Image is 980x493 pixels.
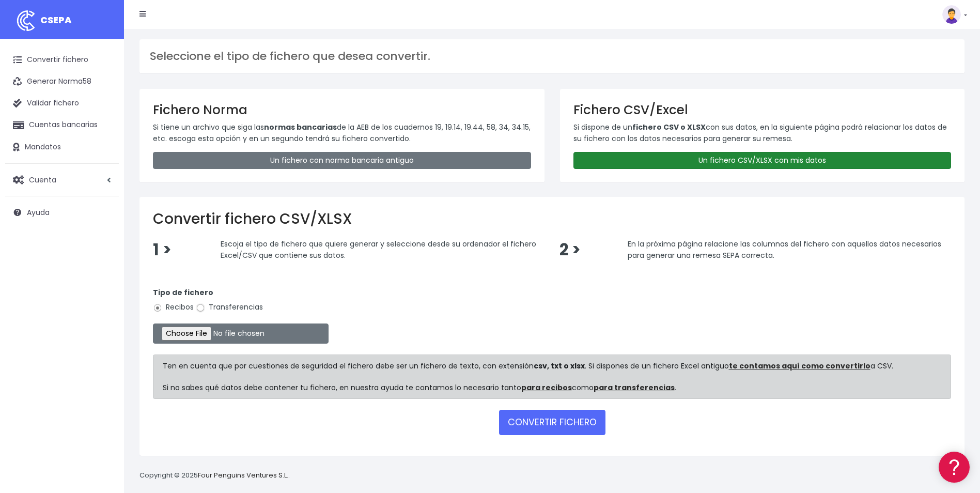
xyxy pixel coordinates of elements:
a: Mandatos [5,136,119,158]
h2: Convertir fichero CSV/XLSX [153,210,951,228]
a: Generar Norma58 [5,71,119,93]
img: profile [942,5,961,24]
div: Ten en cuenta que por cuestiones de seguridad el fichero debe ser un fichero de texto, con extens... [153,355,951,399]
span: 1 > [153,239,172,261]
a: te contamos aquí como convertirlo [729,361,870,371]
a: Four Penguins Ventures S.L. [198,470,288,480]
h3: Fichero Norma [153,102,531,117]
a: Ayuda [5,202,119,223]
a: para recibos [521,382,572,393]
span: En la próxima página relacione las columnas del fichero con aquellos datos necesarios para genera... [628,239,941,260]
img: logo [13,8,39,34]
strong: Tipo de fichero [153,287,213,298]
button: CONVERTIR FICHERO [499,410,605,435]
strong: fichero CSV o XLSX [632,122,706,132]
a: Convertir fichero [5,49,119,71]
a: Cuenta [5,169,119,191]
span: Escoja el tipo de fichero que quiere generar y seleccione desde su ordenador el fichero Excel/CSV... [221,239,536,260]
a: para transferencias [594,382,675,393]
strong: csv, txt o xlsx [534,361,585,371]
p: Copyright © 2025 . [139,470,290,481]
label: Transferencias [196,302,263,313]
a: Cuentas bancarias [5,114,119,136]
a: Un fichero CSV/XLSX con mis datos [573,152,952,169]
span: Ayuda [27,207,50,218]
span: CSEPA [40,13,72,26]
a: Un fichero con norma bancaria antiguo [153,152,531,169]
p: Si tiene un archivo que siga las de la AEB de los cuadernos 19, 19.14, 19.44, 58, 34, 34.15, etc.... [153,121,531,145]
span: 2 > [559,239,581,261]
h3: Seleccione el tipo de fichero que desea convertir. [150,50,954,63]
p: Si dispone de un con sus datos, en la siguiente página podrá relacionar los datos de su fichero c... [573,121,952,145]
strong: normas bancarias [264,122,337,132]
h3: Fichero CSV/Excel [573,102,952,117]
span: Cuenta [29,174,56,184]
label: Recibos [153,302,194,313]
a: Validar fichero [5,93,119,114]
